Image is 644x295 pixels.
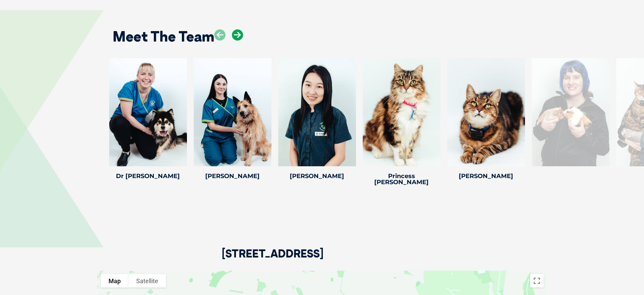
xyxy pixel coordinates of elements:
button: Show street map [101,274,128,288]
h2: [STREET_ADDRESS] [222,248,324,271]
h4: Dr [PERSON_NAME] [109,173,187,179]
button: Show satellite imagery [128,274,166,288]
button: Toggle fullscreen view [530,274,544,288]
h4: [PERSON_NAME] [278,173,356,179]
h4: Princess [PERSON_NAME] [363,173,440,185]
h2: Meet The Team [113,29,214,44]
h4: [PERSON_NAME] [194,173,271,179]
button: Search [631,31,638,38]
h4: [PERSON_NAME] [447,173,525,179]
